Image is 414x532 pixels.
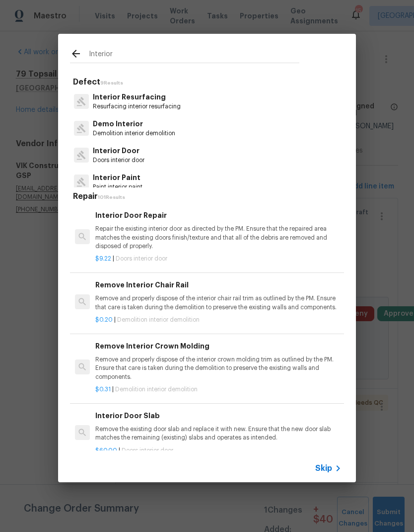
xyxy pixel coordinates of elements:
p: Resurfacing interior resurfacing [93,102,181,111]
span: Demolition interior demolition [117,317,200,323]
span: Skip [315,463,332,473]
span: $0.20 [95,317,113,323]
span: Doors interior door [122,447,173,453]
p: Demo Interior [93,119,175,129]
span: 101 Results [98,195,125,200]
p: Remove and properly dispose of the interior chair rail trim as outlined by the PM. Ensure that ca... [95,294,342,311]
p: | [95,316,342,324]
h5: Defect [73,77,344,88]
span: $9.22 [95,256,111,262]
p: Doors interior door [93,156,144,165]
p: | [95,255,342,263]
span: $0.31 [95,386,111,392]
p: Demolition interior demolition [93,129,175,138]
span: Doors interior door [116,256,167,262]
h6: Interior Door Slab [95,410,342,421]
span: Demolition interior demolition [115,386,198,392]
p: | [95,446,342,455]
p: Interior Paint [93,173,142,183]
p: Repair the existing interior door as directed by the PM. Ensure that the repaired area matches th... [95,225,342,250]
p: | [95,385,342,394]
p: Remove the existing door slab and replace it with new. Ensure that the new door slab matches the ... [95,425,342,442]
p: Paint interior paint [93,183,142,191]
span: $60.00 [95,447,117,453]
h5: Repair [73,191,344,202]
input: Search issues or repairs [89,48,299,63]
span: 9 Results [100,81,123,86]
h6: Remove Interior Chair Rail [95,279,342,290]
p: Interior Door [93,146,144,156]
h6: Remove Interior Crown Molding [95,341,342,352]
p: Remove and properly dispose of the interior crown molding trim as outlined by the PM. Ensure that... [95,355,342,381]
p: Interior Resurfacing [93,92,181,102]
h6: Interior Door Repair [95,210,342,221]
